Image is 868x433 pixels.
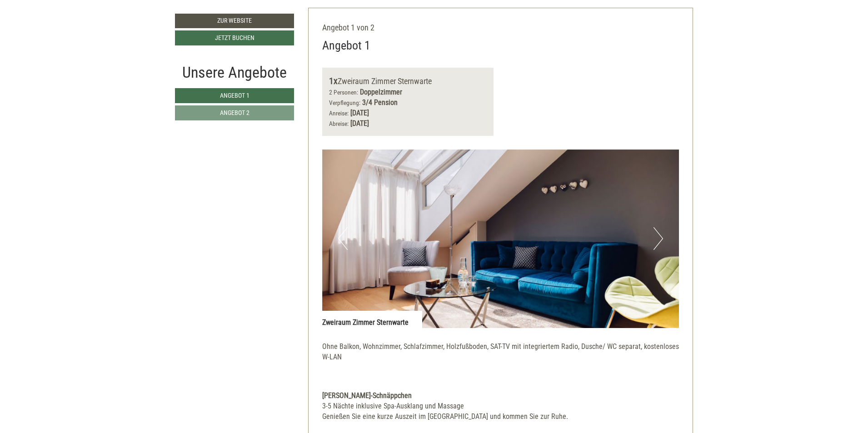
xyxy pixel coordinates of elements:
[350,109,369,117] b: [DATE]
[322,342,679,373] p: Ohne Balkon, Wohnzimmer, Schlafzimmer, Holzfußboden, SAT-TV mit integriertem Radio, Dusche/ WC se...
[362,98,398,107] b: 3/4 Pension
[175,14,294,28] a: Zur Website
[322,23,374,32] span: Angebot 1 von 2
[360,88,402,96] b: Doppelzimmer
[220,109,249,116] span: Angebot 2
[329,75,338,86] b: 1x
[329,109,349,117] small: Anreise:
[220,92,249,99] span: Angebot 1
[322,401,679,422] div: 3-5 Nächte inklusive Spa-Ausklang und Massage Genießen Sie eine kurze Auszeit im [GEOGRAPHIC_DATA...
[322,391,679,401] div: [PERSON_NAME]-Schnäppchen
[175,30,294,45] a: Jetzt buchen
[322,311,422,328] div: Zweiraum Zimmer Sternwarte
[322,149,679,328] img: image
[350,119,369,128] b: [DATE]
[329,120,349,127] small: Abreise:
[329,75,487,88] div: Zweiraum Zimmer Sternwarte
[322,37,370,54] div: Angebot 1
[329,99,360,106] small: Verpflegung:
[653,227,663,250] button: Next
[338,227,348,250] button: Previous
[175,61,294,84] div: Unsere Angebote
[329,89,358,96] small: 2 Personen:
